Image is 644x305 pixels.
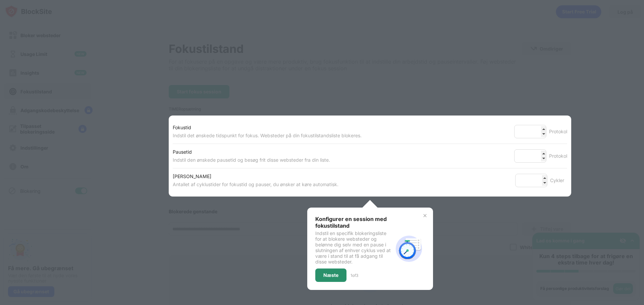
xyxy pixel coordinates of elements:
div: Indstil det ønskede tidspunkt for fokus. Websteder på din fokustilstandsliste blokeres. [173,132,362,140]
div: 1 of 3 [351,273,358,278]
div: Protokol [549,152,567,160]
div: Cykler [550,176,567,184]
div: Pausetid [173,148,330,156]
div: Konfigurer en session med fokustilstand [315,216,393,229]
div: Indstil en specifik blokeringsliste for at blokere websteder og belønne dig selv med en pause i s... [315,230,393,264]
div: Protokol [549,128,567,136]
div: Antallet af cyklustider for fokustid og pauser, du ønsker at køre automatisk. [173,180,338,188]
div: Indstil den ønskede pausetid og besøg frit disse websteder fra din liste. [173,156,330,164]
img: x-button.svg [422,213,428,218]
img: focus-mode-timer.svg [393,233,425,265]
div: Fokustid [173,124,362,132]
div: Næste [323,273,338,278]
div: [PERSON_NAME] [173,172,338,180]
